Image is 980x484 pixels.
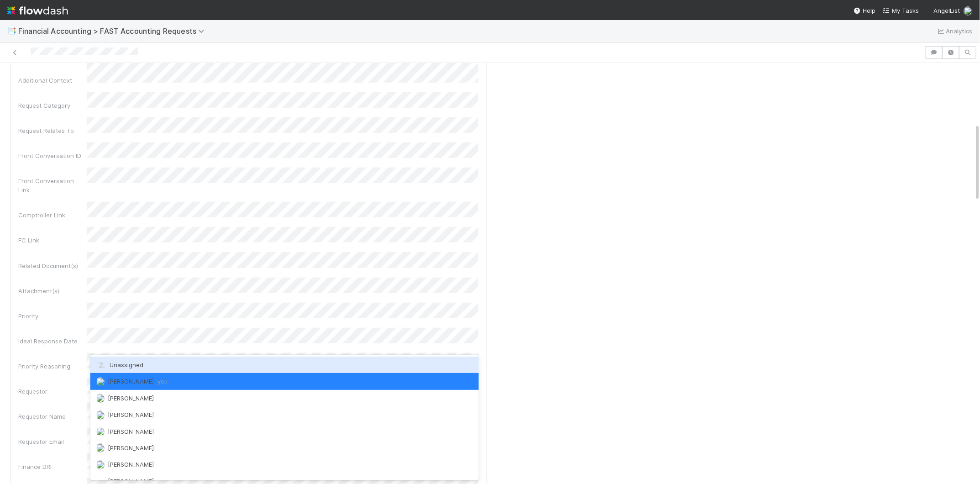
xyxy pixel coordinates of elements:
span: Unassigned [96,361,143,368]
a: Analytics [937,26,973,37]
div: Attachment(s) [18,286,87,295]
a: My Tasks [883,6,919,15]
img: avatar_2bce2475-05ee-46d3-9413-d3901f5fa03f.png [964,6,973,16]
div: Additional Context [18,76,87,85]
span: Financial Accounting > FAST Accounting Requests [18,26,209,36]
span: My Tasks [883,7,919,14]
div: FC Link [18,236,87,245]
div: Front Conversation ID [18,151,87,160]
span: [PERSON_NAME] [108,411,154,418]
div: Finance DRI [18,462,87,471]
span: [PERSON_NAME] [108,378,168,385]
img: avatar_df83acd9-d480-4d6e-a150-67f005a3ea0d.png [96,427,105,436]
div: Comptroller Link [18,210,87,220]
span: [PERSON_NAME] [108,395,154,402]
span: you [157,378,168,385]
div: Ideal Response Date [18,337,87,346]
img: avatar_2bce2475-05ee-46d3-9413-d3901f5fa03f.png [96,377,105,386]
span: [PERSON_NAME] [108,428,154,435]
div: Priority [18,311,87,321]
span: 📑 [7,27,16,35]
div: Requestor [18,387,87,396]
div: Requestor Name [18,412,87,421]
div: Requestor Email [18,437,87,446]
img: logo-inverted-e16ddd16eac7371096b0.svg [7,3,68,18]
img: avatar_a30eae2f-1634-400a-9e21-710cfd6f71f0.png [96,443,105,452]
div: Request Category [18,101,87,110]
div: Help [854,6,875,15]
img: avatar_55a2f090-1307-4765-93b4-f04da16234ba.png [96,394,105,403]
img: avatar_1d14498f-6309-4f08-8780-588779e5ce37.png [96,410,105,420]
span: AngelList [933,7,960,14]
div: Priority Reasoning [18,362,87,371]
span: [PERSON_NAME] [108,444,154,452]
div: Front Conversation Link [18,176,87,195]
div: Request Relates To [18,126,87,135]
div: Related Document(s) [18,261,87,270]
img: avatar_12dd09bb-393f-4edb-90ff-b12147216d3f.png [96,460,105,469]
span: [PERSON_NAME] [108,461,154,468]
